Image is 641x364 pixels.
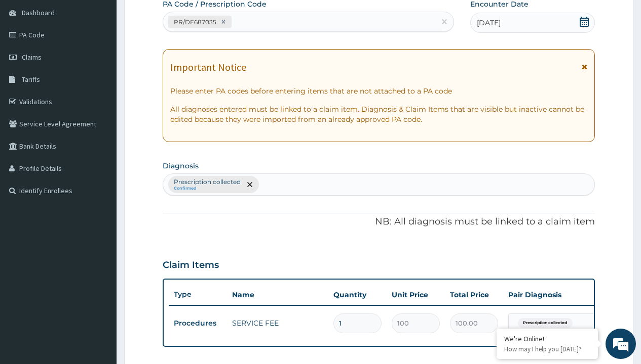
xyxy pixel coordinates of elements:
p: Please enter PA codes before entering items that are not attached to a PA code [170,86,587,96]
div: Chat with us now [53,57,170,70]
p: All diagnoses entered must be linked to a claim item. Diagnosis & Claim Items that are visible bu... [170,104,587,124]
td: Procedures [169,314,227,333]
span: Claims [22,53,42,62]
span: remove selection option [245,180,254,189]
img: d_794563401_company_1708531726252_794563401 [19,51,41,76]
h1: Important Notice [170,62,246,73]
div: Minimize live chat window [166,5,191,29]
td: SERVICE FEE [227,313,328,333]
span: Dashboard [22,8,55,17]
th: Unit Price [387,285,445,305]
div: PR/DE687035 [171,16,218,28]
th: Name [227,285,328,305]
small: Confirmed [174,186,241,191]
div: We're Online! [504,334,590,343]
p: NB: All diagnosis must be linked to a claim item [163,215,595,229]
th: Pair Diagnosis [503,285,615,305]
p: Prescription collected [174,178,241,186]
th: Total Price [445,285,503,305]
h3: Claim Items [163,260,219,271]
span: [DATE] [477,18,501,28]
span: We're online! [59,114,140,216]
th: Type [169,285,227,304]
label: Diagnosis [163,161,199,171]
span: Tariffs [22,75,40,84]
span: Prescription collected [518,318,573,328]
th: Quantity [328,285,387,305]
textarea: Type your message and hit 'Enter' [5,250,193,286]
p: How may I help you today? [504,345,590,353]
